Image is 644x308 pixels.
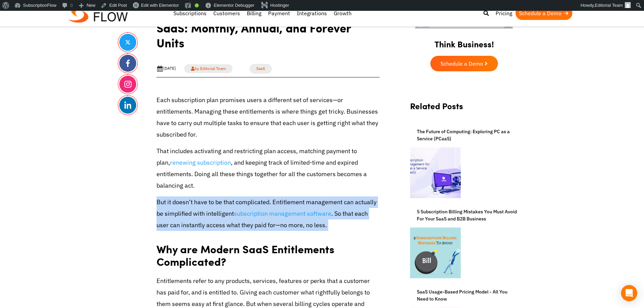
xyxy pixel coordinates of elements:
a: The Future of Computing: Exploring PC as a Service (PCaaS) [410,128,518,142]
span: Edit with Elementor [141,3,179,8]
p: Each subscription plan promises users a different set of services—or entitlements. Managing these... [157,94,380,141]
a: Customers [210,6,243,20]
img: Subscription-Billing-Mistakes [410,228,461,278]
a: SaaS Usage-Based Pricing Model - All You Need to Know [410,288,518,303]
a: Integrations [293,6,330,20]
p: That includes activating and restricting plan access, matching payment to plan, , and keeping tra... [157,145,380,192]
div: Good [195,3,199,7]
p: But it doesn’t have to be that complicated. Entitlement management can actually be simplified wit... [157,196,380,231]
a: Payment [265,6,293,20]
a: Schedule a Demo [430,56,498,71]
a: Growth [330,6,355,20]
a: Billing [243,6,265,20]
a: subscription management software [234,210,331,217]
a: renewing subscription [170,159,231,166]
a: 5 Subscription Billing Mistakes You Must Avoid For Your SaaS and B2B Business [410,208,518,222]
h2: Why are Modern SaaS Entitlements Complicated? [157,236,380,270]
h1: Managing Complex Entitlements in SaaS: Monthly, Annual, and Forever Units [157,5,380,55]
a: Pricing [492,6,516,20]
div: [DATE] [157,65,176,72]
img: Exploring-PC-as-a-Service-(PCaaS) [410,147,461,198]
span: Schedule a Demo [440,61,483,66]
a: by Editorial Team [184,64,233,73]
a: Subscriptions [170,6,210,20]
h2: Related Posts [410,101,518,118]
a: SaaS [249,64,272,74]
img: Subscriptionflow [69,5,128,23]
a: Schedule a Demo [516,6,572,20]
span: Editorial Team [595,3,623,8]
div: Open Intercom Messenger [621,285,637,301]
h2: Think Business! [403,31,525,52]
